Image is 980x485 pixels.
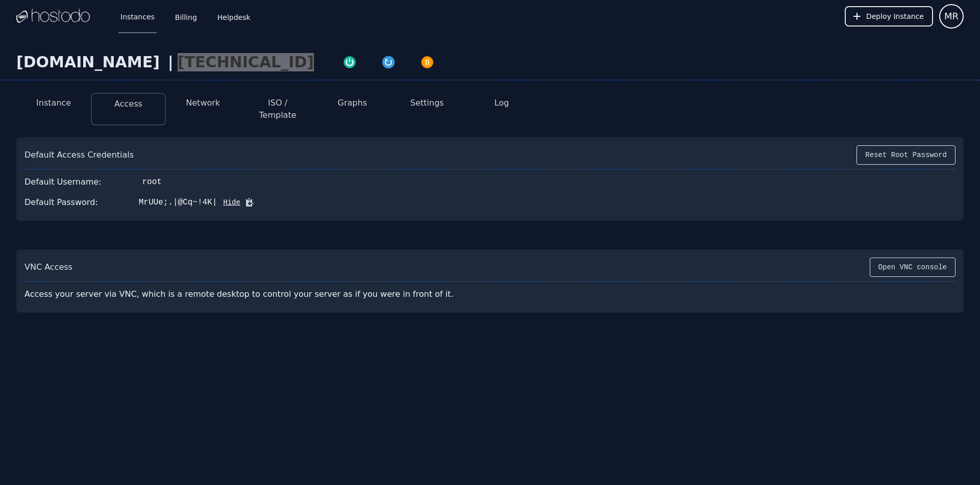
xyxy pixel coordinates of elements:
button: Reset Root Password [856,145,955,165]
button: Restart [369,53,408,69]
div: Default Access Credentials [24,149,134,161]
button: ISO / Template [249,97,307,121]
img: Power On [342,55,357,69]
button: User menu [939,4,964,29]
button: Hide [217,197,240,208]
img: Restart [381,55,396,69]
button: Open VNC console [870,258,955,277]
div: | [164,53,178,71]
img: Power Off [420,55,434,69]
button: Log [495,97,509,109]
div: [TECHNICAL_ID] [178,53,314,71]
span: Deploy Instance [866,11,924,21]
div: MrUUe;.|@Cq~!4K| [139,196,217,209]
button: Graphs [338,97,367,109]
div: Default Username: [24,176,102,188]
div: VNC Access [24,261,72,273]
div: [DOMAIN_NAME] [16,53,164,71]
img: Logo [16,9,90,24]
button: Network [186,97,220,109]
button: Power Off [408,53,447,69]
button: Power On [330,53,369,69]
button: Access [114,98,142,110]
div: Access your server via VNC, which is a remote desktop to control your server as if you were in fr... [24,284,482,304]
div: Default Password: [24,196,98,209]
button: Deploy Instance [845,6,933,27]
button: Settings [410,97,444,109]
div: root [142,176,162,188]
span: MR [944,9,959,23]
button: Instance [36,97,71,109]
